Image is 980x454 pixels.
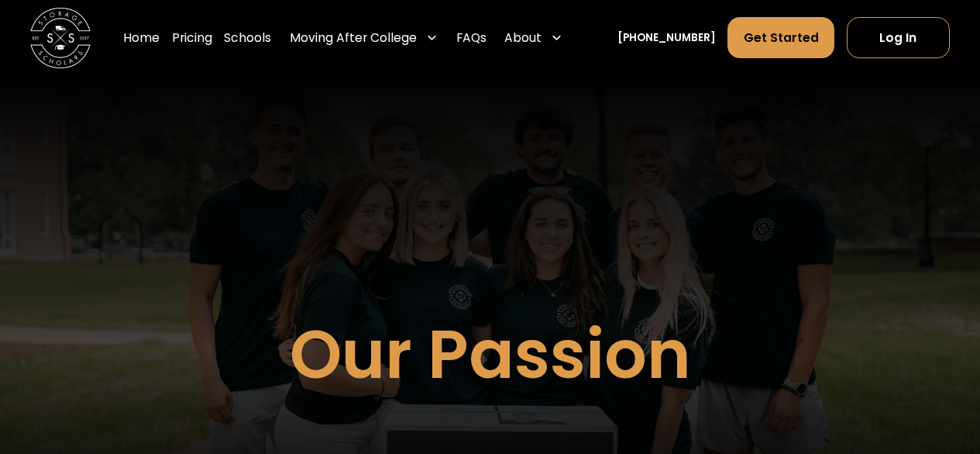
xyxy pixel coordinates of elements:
[617,30,716,47] a: [PHONE_NUMBER]
[290,29,417,47] div: Moving After College
[504,29,542,47] div: About
[123,17,160,60] a: Home
[498,17,569,60] div: About
[284,17,444,60] div: Moving After College
[290,318,691,392] h1: Our Passion
[847,17,950,58] a: Log In
[30,8,91,68] img: Storage Scholars main logo
[224,17,271,60] a: Schools
[727,17,834,58] a: Get Started
[172,17,212,60] a: Pricing
[30,8,91,68] a: home
[456,17,487,60] a: FAQs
